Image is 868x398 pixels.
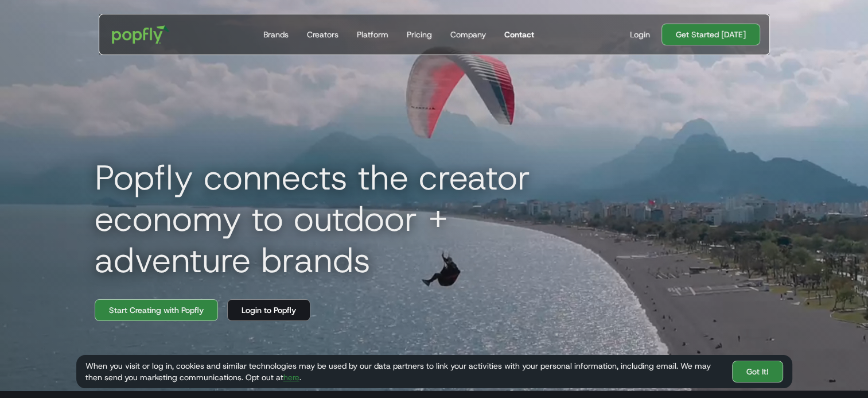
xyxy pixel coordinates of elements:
a: here [283,372,299,382]
a: Start Creating with Popfly [95,299,218,321]
a: Company [446,14,491,55]
div: Pricing [407,29,432,40]
div: Contact [504,29,534,40]
div: Brands [263,29,289,40]
a: Login [625,29,655,40]
a: Got It! [732,361,783,382]
div: Platform [357,29,388,40]
a: Creators [302,14,343,55]
div: Creators [307,29,338,40]
a: Login to Popfly [227,299,310,321]
h1: Popfly connects the creator economy to outdoor + adventure brands [85,157,602,281]
div: Login [630,29,650,40]
a: Platform [352,14,393,55]
a: Contact [500,14,539,55]
div: Company [450,29,486,40]
a: Pricing [402,14,437,55]
a: home [104,17,178,52]
a: Get Started [DATE] [661,24,760,45]
div: When you visit or log in, cookies and similar technologies may be used by our data partners to li... [85,360,723,383]
a: Brands [259,14,293,55]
